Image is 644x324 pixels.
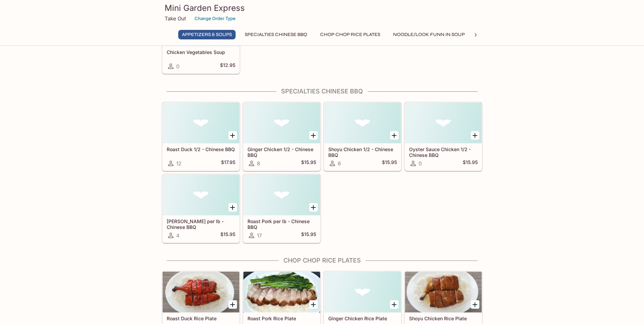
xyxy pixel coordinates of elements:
h5: Roast Duck 1/2 - Chinese BBQ [167,146,235,152]
h5: $15.95 [463,159,478,167]
button: Add Oyster Sauce Chicken 1/2 - Chinese BBQ [471,131,479,140]
div: Roast Duck Rice Plate [163,272,239,312]
h5: $12.95 [220,62,235,70]
a: Roast Duck 1/2 - Chinese BBQ12$17.95 [162,102,240,171]
h5: Roast Duck Rice Plate [167,316,235,321]
button: Add Ginger Chicken 1/2 - Chinese BBQ [309,131,318,140]
button: Appetizers & Soups [178,30,236,39]
h4: Specialties Chinese BBQ [162,88,482,95]
button: Chop Chop Rice Plates [316,30,384,39]
div: Ginger Chicken Rice Plate [324,272,401,312]
button: Add Roast Pork Rice Plate [309,300,318,309]
button: Add Shoyu Chicken Rice Plate [471,300,479,309]
div: Oyster Sauce Chicken 1/2 - Chinese BBQ [405,103,482,143]
a: Roast Pork per lb - Chinese BBQ17$15.95 [243,174,320,243]
h5: Shoyu Chicken Rice Plate [409,316,478,321]
button: Add Roast Duck Rice Plate [228,300,237,309]
span: 17 [257,232,262,239]
a: Shoyu Chicken 1/2 - Chinese BBQ6$15.95 [324,102,401,171]
h5: $15.95 [382,159,397,167]
h5: $15.95 [220,231,235,239]
button: Add Ginger Chicken Rice Plate [390,300,399,309]
h5: $17.95 [221,159,235,167]
div: Ginger Chicken 1/2 - Chinese BBQ [243,103,320,143]
a: Ginger Chicken 1/2 - Chinese BBQ8$15.95 [243,102,320,171]
div: Roast Duck 1/2 - Chinese BBQ [163,103,239,143]
p: Take Out [165,15,186,22]
h5: Roast Pork Rice Plate [247,316,316,321]
a: [PERSON_NAME] per lb - Chinese BBQ4$15.95 [162,174,240,243]
div: Roast Pork Rice Plate [243,272,320,312]
a: Oyster Sauce Chicken 1/2 - Chinese BBQ0$15.95 [405,102,482,171]
button: Noodle/Look Funn in Soup [389,30,468,39]
div: Roast Pork per lb - Chinese BBQ [243,175,320,215]
h4: Chop Chop Rice Plates [162,257,482,264]
div: Shoyu Chicken 1/2 - Chinese BBQ [324,103,401,143]
h5: Ginger Chicken 1/2 - Chinese BBQ [247,146,316,158]
span: 4 [176,232,180,239]
button: Specialties Chinese BBQ [241,30,311,39]
span: 0 [176,63,179,70]
h5: Ginger Chicken Rice Plate [328,316,397,321]
h5: Shoyu Chicken 1/2 - Chinese BBQ [328,146,397,158]
h5: $15.95 [301,159,316,167]
button: Add Shoyu Chicken 1/2 - Chinese BBQ [390,131,399,140]
h5: $15.95 [301,231,316,239]
span: 8 [257,160,260,167]
h5: Roast Pork per lb - Chinese BBQ [247,218,316,230]
div: Shoyu Chicken Rice Plate [405,272,482,312]
button: Change Order Type [191,13,239,24]
h5: Oyster Sauce Chicken 1/2 - Chinese BBQ [409,146,478,158]
div: Char Siu per lb - Chinese BBQ [163,175,239,215]
button: Add Roast Duck 1/2 - Chinese BBQ [228,131,237,140]
h5: Chicken Vegetables Soup [167,49,235,55]
span: 0 [419,160,422,167]
span: 12 [176,160,181,167]
h5: [PERSON_NAME] per lb - Chinese BBQ [167,218,235,230]
span: 6 [338,160,341,167]
button: Add Roast Pork per lb - Chinese BBQ [309,203,318,212]
h3: Mini Garden Express [165,3,480,13]
button: Add Char Siu per lb - Chinese BBQ [228,203,237,212]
